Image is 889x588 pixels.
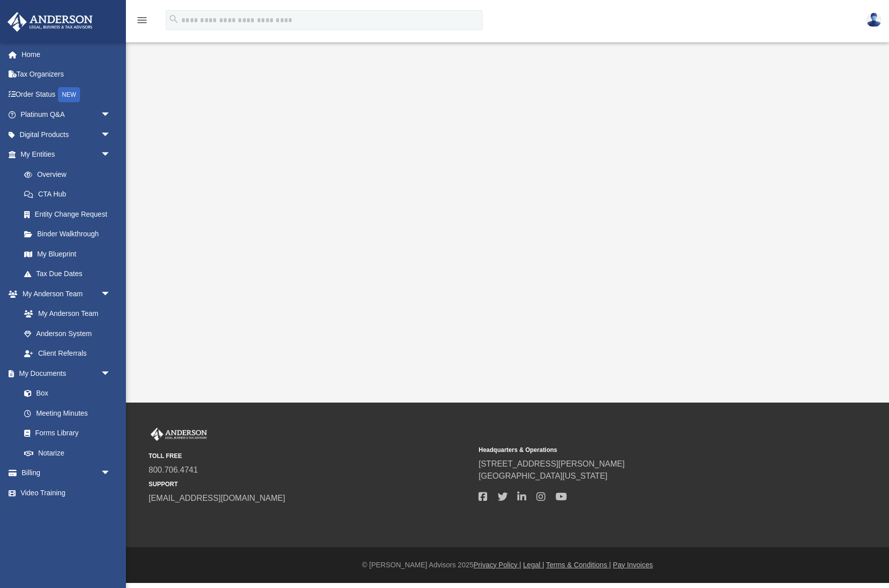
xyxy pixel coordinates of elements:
[149,480,471,489] small: SUPPORT
[613,561,653,569] a: Pay Invoices
[7,44,126,64] a: Home
[149,466,198,474] a: 800.706.4741
[136,14,148,26] i: menu
[7,64,126,85] a: Tax Organizers
[7,284,121,304] a: My Anderson Teamarrow_drop_down
[14,323,121,344] a: Anderson System
[866,13,881,27] img: User Pic
[473,561,521,569] a: Privacy Policy |
[168,14,179,25] i: search
[14,244,121,264] a: My Blueprint
[7,105,126,125] a: Platinum Q&Aarrow_drop_down
[523,561,544,569] a: Legal |
[136,19,148,26] a: menu
[101,284,121,304] span: arrow_drop_down
[7,124,126,145] a: Digital Productsarrow_drop_down
[14,423,116,443] a: Forms Library
[7,483,121,503] a: Video Training
[14,403,121,423] a: Meeting Minutes
[14,204,126,224] a: Entity Change Request
[7,84,126,105] a: Order StatusNEW
[101,105,121,125] span: arrow_drop_down
[14,344,121,364] a: Client Referrals
[5,12,96,32] img: Anderson Advisors Platinum Portal
[14,304,116,324] a: My Anderson Team
[546,561,611,569] a: Terms & Conditions |
[101,124,121,145] span: arrow_drop_down
[14,264,126,284] a: Tax Due Dates
[14,164,126,184] a: Overview
[14,184,126,205] a: CTA Hub
[101,363,121,384] span: arrow_drop_down
[14,443,121,463] a: Notarize
[149,494,285,502] a: [EMAIL_ADDRESS][DOMAIN_NAME]
[7,463,126,483] a: Billingarrow_drop_down
[14,224,126,244] a: Binder Walkthrough
[478,445,801,454] small: Headquarters & Operations
[101,145,121,165] span: arrow_drop_down
[126,560,889,570] div: © [PERSON_NAME] Advisors 2025
[58,87,80,102] div: NEW
[149,451,471,461] small: TOLL FREE
[478,472,607,480] a: [GEOGRAPHIC_DATA][US_STATE]
[101,463,121,484] span: arrow_drop_down
[7,145,126,165] a: My Entitiesarrow_drop_down
[7,363,121,383] a: My Documentsarrow_drop_down
[478,460,625,468] a: [STREET_ADDRESS][PERSON_NAME]
[14,383,116,404] a: Box
[149,428,209,441] img: Anderson Advisors Platinum Portal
